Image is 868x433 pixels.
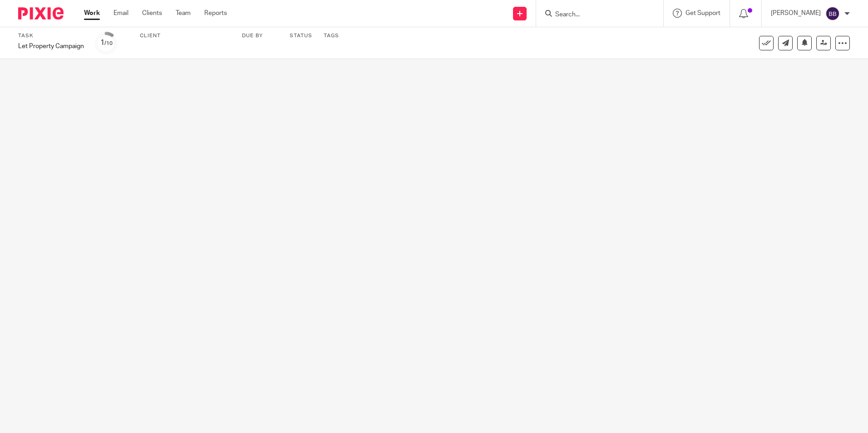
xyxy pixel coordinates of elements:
span: Get Support [686,10,720,16]
label: Tags [324,32,339,39]
small: /10 [104,41,113,46]
label: Due by [242,32,278,39]
p: [PERSON_NAME] [771,9,821,18]
a: Team [176,9,191,18]
img: svg%3E [825,6,840,21]
label: Status [290,32,312,39]
a: Clients [142,9,162,18]
a: Reports [204,9,227,18]
label: Task [18,32,84,39]
input: Search [554,11,636,19]
img: Pixie [18,7,64,20]
label: Client [140,32,231,39]
div: 1 [100,38,113,48]
a: Email [113,9,128,18]
div: Let Property Campaign [18,42,84,51]
a: Work [84,9,100,18]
